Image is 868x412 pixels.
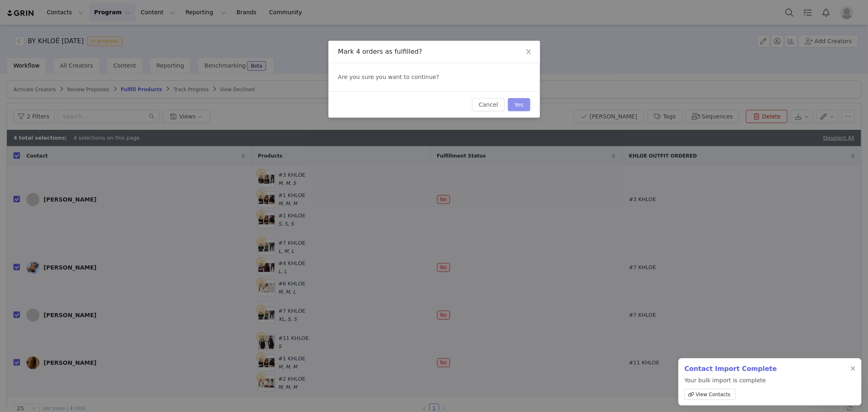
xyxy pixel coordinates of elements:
i: icon: close [525,48,532,55]
div: Are you sure you want to continue? [328,63,540,91]
button: Yes [508,98,530,111]
p: Your bulk import is complete [684,376,777,403]
button: Cancel [472,98,504,111]
button: Close [517,41,540,64]
div: Mark 4 orders as fulfilled? [338,47,530,56]
span: View Contacts [696,391,730,398]
a: View Contacts [684,389,736,400]
h2: Contact Import Complete [684,364,777,374]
